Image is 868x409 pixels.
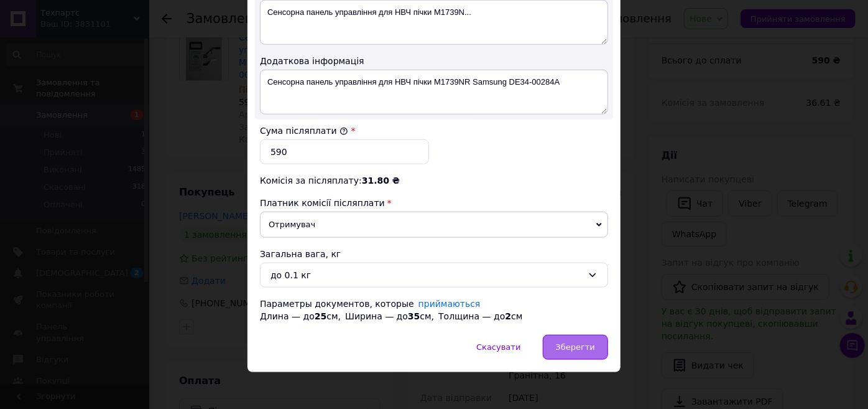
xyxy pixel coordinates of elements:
[260,174,608,187] div: Комісія за післяплату:
[270,268,583,282] div: до 0.1 кг
[260,212,608,238] span: Отримувач
[260,70,608,115] textarea: Сенсорна панель управління для НВЧ пічки M1739NR Samsung DE34-00284A
[260,126,348,136] label: Сума післяплати
[260,198,385,208] span: Платник комісії післяплати
[408,311,420,321] span: 35
[260,298,608,322] div: Параметры документов, которые Длина — до см, Ширина — до см, Толщина — до см
[260,55,608,67] div: Додаткова інформація
[476,342,520,352] span: Скасувати
[505,311,511,321] span: 2
[260,248,608,260] div: Загальна вага, кг
[556,342,595,352] span: Зберегти
[418,299,481,309] a: приймаються
[362,176,400,186] span: 31.80 ₴
[315,311,326,321] span: 25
